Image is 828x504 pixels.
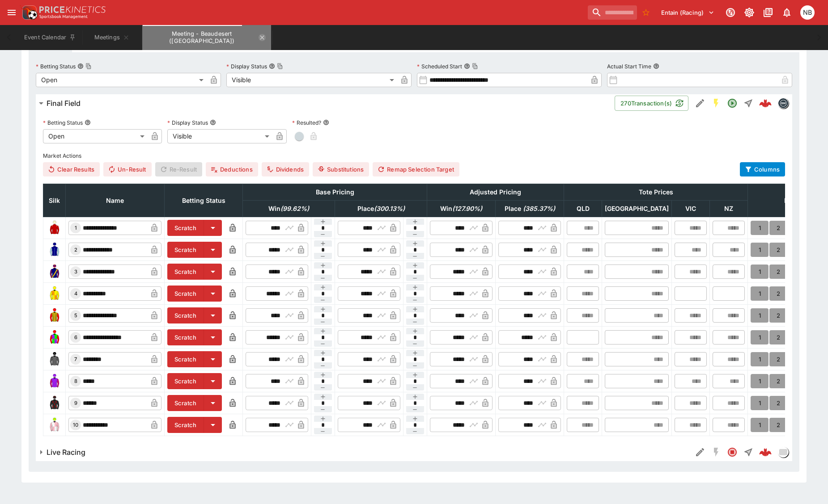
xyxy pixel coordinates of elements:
a: 4f9f5925-54b8-4829-8910-bdb8c6ac26e2 [756,443,774,461]
th: Place [335,201,427,217]
img: logo-cerberus--red.svg [759,97,772,109]
button: 2 [769,352,787,366]
em: ( 99.62 %) [280,205,309,212]
div: Visible [167,129,272,143]
button: Clear Results [43,162,100,176]
button: Scratch [167,242,204,258]
th: NZ [710,201,748,217]
button: Select Tenant [656,5,720,20]
span: 3 [72,269,79,275]
button: Notifications [779,4,795,21]
button: Dividends [262,162,309,176]
button: Copy To Clipboard [277,63,283,69]
button: 2 [769,308,787,323]
button: 2 [769,243,787,257]
img: runner 8 [47,374,62,388]
button: 1 [751,243,769,257]
button: Toggle light/dark mode [741,4,757,21]
em: ( 385.37 %) [523,205,555,212]
p: Display Status [226,63,267,70]
button: Betting Status [85,119,91,126]
button: 1 [751,265,769,279]
div: Visible [226,73,397,87]
div: Nicole Brown [800,5,815,20]
div: betmakers [778,98,789,109]
em: ( 127.90 %) [452,205,482,212]
th: Place [496,201,564,217]
button: 2 [769,265,787,279]
button: Un-Result [103,162,151,176]
button: Copy To Clipboard [472,63,478,69]
th: Silk [43,184,66,217]
img: betmakers [778,98,788,108]
span: 10 [71,422,80,428]
button: Meeting - Beaudesert (AUS) [142,25,271,50]
button: Deductions [206,162,258,176]
button: 2 [769,374,787,388]
button: 2 [769,286,787,301]
span: 1 [73,225,79,231]
img: runner 9 [47,396,62,410]
button: 1 [751,221,769,235]
div: 2217163d-0277-4fff-be40-2c2df058e879 [759,97,772,109]
button: Resulted? [323,119,329,126]
span: 8 [72,378,79,384]
button: SGM Enabled [708,95,724,111]
button: Display StatusCopy To Clipboard [269,63,275,69]
button: Documentation [760,4,776,21]
th: QLD [564,201,602,217]
img: runner 4 [47,286,62,301]
button: Straight [740,95,756,111]
span: 6 [72,334,79,340]
th: Base Pricing [243,184,427,201]
svg: Closed [727,447,738,458]
img: runner 5 [47,308,62,323]
button: Edit Detail [692,95,708,111]
button: Open [724,95,740,111]
button: Scratch [167,329,204,345]
button: No Bookmarks [639,5,653,20]
button: 1 [751,330,769,344]
button: 270Transaction(s) [615,96,688,111]
button: Meetings [83,25,140,50]
th: VIC [672,201,710,217]
div: Open [43,129,148,143]
button: Scratch [167,307,204,323]
button: Scratch [167,395,204,411]
img: logo-cerberus--red.svg [759,446,772,458]
button: 2 [769,221,787,235]
button: Nicole Brown [798,3,817,22]
img: runner 10 [47,418,62,432]
label: Market Actions [43,149,785,162]
button: Remap Selection Target [373,162,459,176]
button: Scratch [167,264,204,280]
p: Betting Status [36,63,76,70]
img: runner 6 [47,330,62,344]
th: [GEOGRAPHIC_DATA] [602,201,672,217]
th: Tote Prices [564,184,748,201]
button: Scheduled StartCopy To Clipboard [464,63,470,69]
button: Actual Start Time [653,63,659,69]
button: Edit Detail [692,444,708,460]
span: 5 [72,312,79,319]
th: Name [66,184,165,217]
input: search [588,5,637,20]
button: Columns [740,162,785,176]
button: Display Status [210,119,216,126]
img: runner 2 [47,243,62,257]
button: Scratch [167,220,204,236]
p: Betting Status [43,119,83,126]
button: Scratch [167,373,204,389]
span: 4 [72,290,79,297]
em: ( 300.13 %) [374,205,405,212]
button: 1 [751,418,769,432]
button: 1 [751,396,769,410]
p: Actual Start Time [607,63,651,70]
button: 2 [769,330,787,344]
div: Open [36,73,207,87]
button: 1 [751,308,769,323]
p: Resulted? [292,119,321,126]
button: 2 [769,418,787,432]
button: open drawer [4,4,20,21]
h6: Live Racing [47,448,85,457]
